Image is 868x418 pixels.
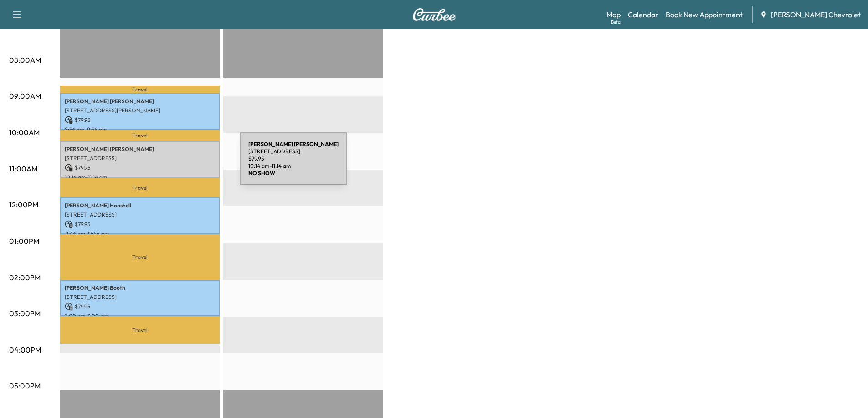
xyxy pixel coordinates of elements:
img: Curbee Logo [412,8,456,21]
a: Calendar [628,9,658,20]
p: [STREET_ADDRESS] [65,293,215,301]
p: 2:00 pm - 3:00 pm [65,312,215,320]
p: Travel [60,178,220,197]
p: 08:00AM [9,55,41,65]
p: [PERSON_NAME] [PERSON_NAME] [65,146,215,153]
p: 11:46 am - 12:46 pm [65,230,215,237]
p: [PERSON_NAME] [PERSON_NAME] [65,98,215,105]
a: MapBeta [606,9,621,20]
p: [STREET_ADDRESS] [65,211,215,218]
p: 01:00PM [9,236,39,247]
p: Travel [60,234,220,280]
span: [PERSON_NAME] Chevrolet [771,9,861,20]
p: [PERSON_NAME] Honshell [65,202,215,209]
p: Travel [60,316,220,344]
p: 03:00PM [9,308,41,319]
p: [STREET_ADDRESS][PERSON_NAME] [65,107,215,114]
div: Beta [611,19,621,25]
p: 05:00PM [9,380,41,391]
p: [PERSON_NAME] Booth [65,284,215,292]
p: 10:00AM [9,127,40,138]
p: $ 79.95 [65,116,215,124]
a: Book New Appointment [666,9,743,20]
p: 8:56 am - 9:56 am [65,126,215,133]
p: 04:00PM [9,344,41,355]
p: 12:00PM [9,199,38,210]
p: 11:00AM [9,163,37,174]
p: $ 79.95 [65,302,215,311]
p: Travel [60,86,220,93]
p: 10:14 am - 11:14 am [65,174,215,181]
p: 02:00PM [9,272,41,283]
p: [STREET_ADDRESS] [65,155,215,162]
p: $ 79.95 [65,220,215,228]
p: Travel [60,130,220,141]
p: 09:00AM [9,91,41,101]
p: $ 79.95 [65,164,215,172]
